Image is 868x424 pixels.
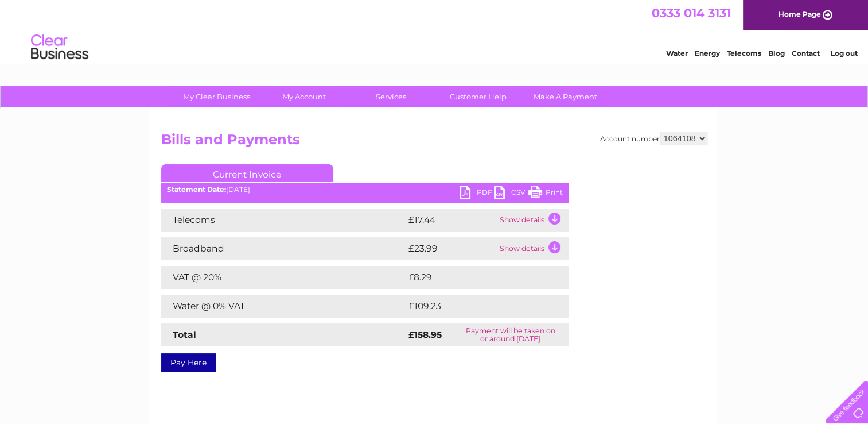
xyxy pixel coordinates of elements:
td: Show details [497,237,569,260]
div: Account number [600,132,707,145]
td: Water @ 0% VAT [161,295,406,318]
a: 0333 014 3131 [652,6,731,20]
a: Water [666,49,688,57]
a: My Clear Business [169,86,264,107]
strong: Total [173,329,196,340]
a: Pay Here [161,353,216,372]
a: Contact [792,49,820,57]
h2: Bills and Payments [161,132,707,153]
div: [DATE] [161,186,569,194]
div: Clear Business is a trading name of Verastar Limited (registered in [GEOGRAPHIC_DATA] No. 3667643... [164,6,706,56]
td: £109.23 [406,295,547,318]
td: VAT @ 20% [161,266,406,289]
a: Blog [768,49,785,57]
td: £8.29 [406,266,542,289]
td: Show details [497,209,569,232]
td: £17.44 [406,209,497,232]
a: Print [528,186,563,202]
a: Energy [695,49,720,57]
a: Customer Help [431,86,526,107]
a: Log out [830,49,857,57]
a: Current Invoice [161,164,333,182]
a: Telecoms [727,49,761,57]
td: Broadband [161,237,406,260]
td: £23.99 [406,237,497,260]
td: Payment will be taken on or around [DATE] [453,323,568,346]
a: My Account [256,86,351,107]
strong: £158.95 [408,329,442,340]
img: logo.png [30,30,89,65]
td: Telecoms [161,209,406,232]
a: PDF [460,186,494,202]
a: CSV [494,186,528,202]
a: Make A Payment [518,86,613,107]
b: Statement Date: [167,185,226,194]
a: Services [344,86,438,107]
